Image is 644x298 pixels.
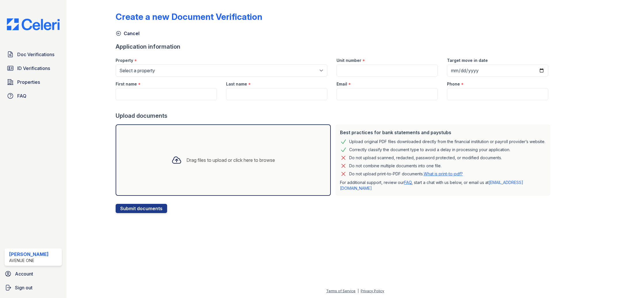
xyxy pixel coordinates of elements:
div: | [358,289,359,293]
a: Terms of Service [326,289,356,293]
div: Do not upload scanned, redacted, password protected, or modified documents. [349,154,502,161]
label: Property [116,58,133,63]
label: Email [337,81,347,87]
div: Drag files to upload or click here to browse [186,157,275,164]
label: Phone [447,81,460,87]
a: Doc Verifications [5,49,62,60]
label: Target move in date [447,58,488,63]
span: FAQ [17,92,26,99]
div: Correctly classify the document type to avoid a delay in processing your application. [349,146,510,153]
p: Do not upload print-to-PDF documents. [349,171,463,177]
a: Account [2,268,64,280]
a: What is print-to-pdf? [424,171,463,176]
div: Best practices for bank statements and paystubs [340,129,546,136]
span: Properties [17,79,40,86]
span: Sign out [15,284,33,291]
span: ID Verifications [17,65,50,72]
span: Account [15,270,33,277]
a: Properties [5,76,62,88]
img: CE_Logo_Blue-a8612792a0a2168367f1c8372b55b34899dd931a85d93a1a3d3e32e68fde9ad4.png [2,18,64,30]
div: Upload documents [116,112,553,120]
p: For additional support, review our , start a chat with us below, or email us at [340,180,546,191]
div: Do not combine multiple documents into one file. [349,162,442,169]
div: Avenue One [9,258,49,263]
label: Last name [226,81,247,87]
a: FAQ [5,90,62,102]
button: Submit documents [116,204,167,213]
a: FAQ [404,180,412,185]
div: Create a new Document Verification [116,12,262,22]
a: ID Verifications [5,62,62,74]
div: [PERSON_NAME] [9,251,49,258]
div: Upload original PDF files downloaded directly from the financial institution or payroll provider’... [349,138,545,145]
span: Doc Verifications [17,51,54,58]
a: Privacy Policy [361,289,384,293]
div: Application information [116,43,553,51]
label: Unit number [337,58,361,63]
a: Sign out [2,282,64,293]
label: First name [116,81,137,87]
a: Cancel [116,30,139,37]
